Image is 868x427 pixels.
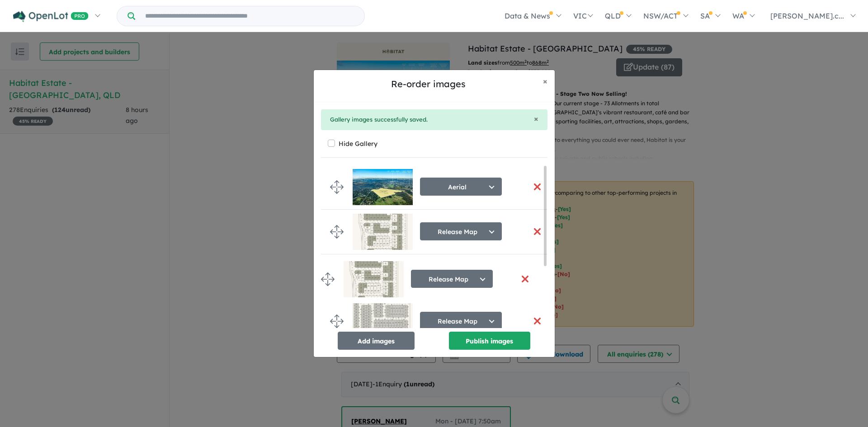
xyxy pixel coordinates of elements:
img: drag.svg [330,314,344,328]
img: Habitat%20Estate%20-%20Mount%20Kynoch___1756689238.jpg [353,214,413,250]
label: Hide Gallery [339,137,377,150]
div: Gallery images successfully saved. [330,115,538,125]
button: Aerial [420,178,502,196]
img: drag.svg [330,225,344,239]
span: [PERSON_NAME].c... [770,11,844,20]
button: Publish images [449,332,530,350]
img: Habitat%20Estate%20-%20Mount%20Kynoch___1747877571.jpg [353,303,413,339]
input: Try estate name, suburb, builder or developer [137,6,363,26]
span: × [534,113,538,124]
span: × [543,76,547,86]
img: drag.svg [330,180,344,194]
button: Release Map [420,312,502,330]
img: Openlot PRO Logo White [13,11,89,22]
button: Release Map [420,222,502,240]
h5: Re-order images [321,77,536,91]
button: Close [534,115,538,123]
img: Habitat%20Estate%20-%20Mount%20Kynoch___1687484718.jpg [353,169,413,205]
button: Add images [338,332,415,350]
